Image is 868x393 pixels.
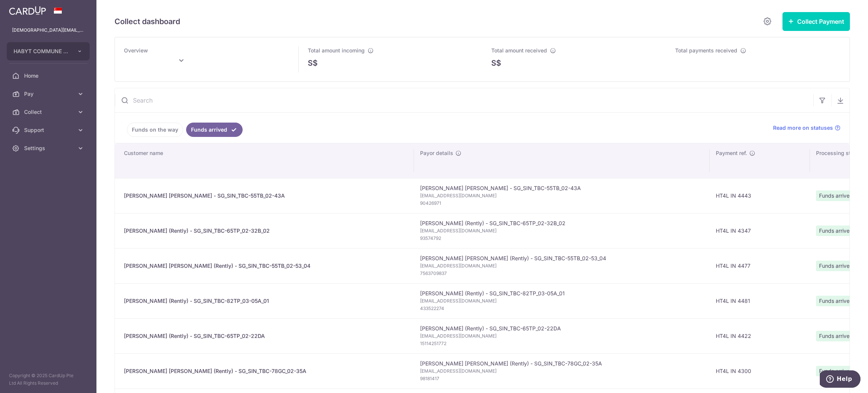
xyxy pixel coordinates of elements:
[124,192,408,200] div: [PERSON_NAME] [PERSON_NAME] - SG_SIN_TBC-55TB_02-43A
[820,370,860,389] iframe: Opens a widget where you can find more information
[420,367,704,375] span: [EMAIL_ADDRESS][DOMAIN_NAME]
[420,192,704,200] span: [EMAIL_ADDRESS][DOMAIN_NAME]
[491,47,547,54] span: Total amount received
[420,149,453,157] span: Payor details
[115,88,813,112] input: Search
[491,57,501,69] span: S$
[24,90,74,98] span: Pay
[420,332,704,340] span: [EMAIL_ADDRESS][DOMAIN_NAME]
[414,248,710,283] td: [PERSON_NAME] [PERSON_NAME] (Rently) - SG_SIN_TBC-55TB_02-53_04
[816,261,856,271] span: Funds arrived
[710,143,810,178] th: Payment ref.
[675,47,737,54] span: Total payments received
[816,190,856,201] span: Funds arrived
[124,227,408,235] div: [PERSON_NAME] (Rently) - SG_SIN_TBC-65TP_02-32B_02
[716,149,747,157] span: Payment ref.
[308,57,318,69] span: S$
[420,297,704,305] span: [EMAIL_ADDRESS][DOMAIN_NAME]
[710,248,810,283] td: HT4L IN 4477
[420,270,704,277] span: 7563709837
[420,262,704,270] span: [EMAIL_ADDRESS][DOMAIN_NAME]
[12,26,84,34] p: [DEMOGRAPHIC_DATA][EMAIL_ADDRESS][DOMAIN_NAME]
[710,213,810,248] td: HT4L IN 4347
[773,124,833,132] span: Read more on statuses
[414,283,710,318] td: [PERSON_NAME] (Rently) - SG_SIN_TBC-82TP_03-05A_01
[127,123,183,137] a: Funds on the way
[24,108,74,116] span: Collect
[414,353,710,388] td: [PERSON_NAME] [PERSON_NAME] (Rently) - SG_SIN_TBC-78GC_02-35A
[17,5,32,12] span: Help
[124,297,408,305] div: [PERSON_NAME] (Rently) - SG_SIN_TBC-82TP_03-05A_01
[124,47,148,54] span: Overview
[420,235,704,242] span: 93574792
[124,367,408,375] div: [PERSON_NAME] [PERSON_NAME] (Rently) - SG_SIN_TBC-78GC_02-35A
[24,126,74,134] span: Support
[9,6,46,15] img: CardUp
[308,47,365,54] span: Total amount incoming
[414,318,710,353] td: [PERSON_NAME] (Rently) - SG_SIN_TBC-65TP_02-22DA
[710,283,810,318] td: HT4L IN 4481
[816,226,856,236] span: Funds arrived
[414,143,710,178] th: Payor details
[24,144,74,152] span: Settings
[124,332,408,340] div: [PERSON_NAME] (Rently) - SG_SIN_TBC-65TP_02-22DA
[816,366,856,376] span: Funds arrived
[414,213,710,248] td: [PERSON_NAME] (Rently) - SG_SIN_TBC-65TP_02-32B_02
[414,178,710,213] td: [PERSON_NAME] [PERSON_NAME] - SG_SIN_TBC-55TB_02-43A
[710,353,810,388] td: HT4L IN 4300
[124,262,408,270] div: [PERSON_NAME] [PERSON_NAME] (Rently) - SG_SIN_TBC-55TB_02-53_04
[710,318,810,353] td: HT4L IN 4422
[782,12,850,31] button: Collect Payment
[816,149,862,157] span: Processing status
[14,48,69,55] span: HABYT COMMUNE SINGAPORE 2 PTE. LTD.
[186,123,243,137] a: Funds arrived
[816,296,856,306] span: Funds arrived
[773,124,840,132] a: Read more on statuses
[115,15,180,28] h5: Collect dashboard
[710,178,810,213] td: HT4L IN 4443
[420,200,704,207] span: 90426971
[420,340,704,347] span: 15114251772
[24,72,74,80] span: Home
[115,143,414,178] th: Customer name
[420,227,704,235] span: [EMAIL_ADDRESS][DOMAIN_NAME]
[420,305,704,312] span: 433522274
[816,331,856,341] span: Funds arrived
[7,42,90,60] button: HABYT COMMUNE SINGAPORE 2 PTE. LTD.
[420,375,704,382] span: 98181417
